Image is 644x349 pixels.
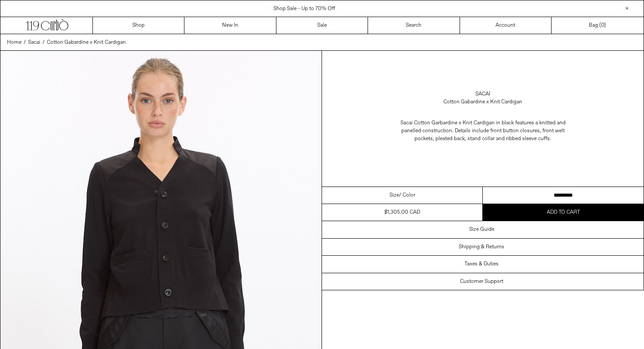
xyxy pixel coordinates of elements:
[47,39,126,46] a: Cotton Gabardine x Knit Cardigan
[368,17,460,34] a: Search
[475,90,490,98] a: Sacai
[469,226,494,233] h3: Size Guide
[552,17,643,34] a: Bag ()
[547,209,580,216] span: Add to cart
[273,5,335,12] a: Shop Sale - Up to 70% Off
[28,39,40,46] a: Sacai
[395,115,570,147] p: Sacai Cotton Garbardine x Knit Cardigan in black features a knitted and panelled construction. De...
[601,21,606,29] span: )
[464,261,499,267] h3: Taxes & Duties
[460,17,552,34] a: Account
[93,17,184,34] a: Shop
[459,244,504,250] h3: Shipping & Returns
[47,39,126,46] span: Cotton Gabardine x Knit Cardigan
[24,39,26,46] span: /
[443,98,522,106] div: Cotton Gabardine x Knit Cardigan
[7,39,21,46] span: Home
[601,22,604,29] span: 0
[483,204,644,221] button: Add to cart
[7,39,21,46] a: Home
[28,39,40,46] span: Sacai
[460,278,503,285] h3: Customer Support
[384,208,420,216] div: $1,305.00 CAD
[42,39,45,46] span: /
[389,191,399,199] span: Size
[276,17,368,34] a: Sale
[184,17,276,34] a: New In
[399,191,415,199] span: / Color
